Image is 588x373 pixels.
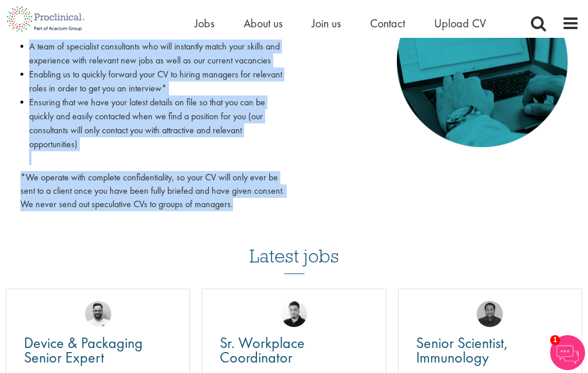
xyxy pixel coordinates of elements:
span: Senior Scientist, Immunology [416,333,508,367]
a: Jobs [195,16,214,31]
a: About us [244,16,283,31]
span: Sr. Workplace Coordinator [220,333,305,367]
a: Contact [370,16,405,31]
li: Enabling us to quickly forward your CV to hiring managers for relevant roles in order to get you ... [20,68,286,95]
a: Join us [312,16,341,31]
p: *We operate with complete confidentiality, so your CV will only ever be sent to a client once you... [20,171,286,211]
li: A team of specialist consultants who will instantly match your skills and experience with relevan... [20,40,286,68]
img: Chatbot [550,335,585,370]
span: 1 [550,335,560,345]
img: Anderson Maldonado [281,301,307,327]
a: Sr. Workplace Coordinator [220,336,368,365]
li: Ensuring that we have your latest details on file so that you can be quickly and easily contacted... [20,95,286,165]
a: Device & Packaging Senior Expert [24,336,172,365]
img: Mike Raletz [477,301,503,327]
img: Emile De Beer [85,301,111,327]
span: Device & Packaging Senior Expert [24,333,143,367]
a: Senior Scientist, Immunology [416,336,564,365]
a: Upload CV [434,16,486,31]
h3: Latest jobs [249,217,339,274]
